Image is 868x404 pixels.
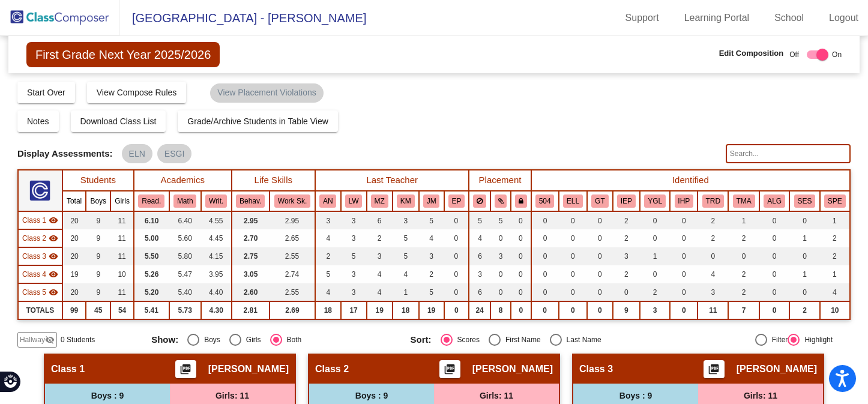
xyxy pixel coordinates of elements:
[187,116,328,126] span: Grade/Archive Students in Table View
[559,191,587,211] th: English Language Learner
[393,229,419,247] td: 5
[110,283,134,301] td: 11
[559,247,587,265] td: 0
[670,211,698,229] td: 0
[110,265,134,283] td: 10
[587,247,613,265] td: 0
[20,334,45,345] span: Hallway
[767,334,788,345] div: Filter
[707,363,721,380] mat-icon: picture_as_pdf
[201,301,232,319] td: 4.30
[444,229,469,247] td: 0
[110,211,134,229] td: 11
[270,301,315,319] td: 2.69
[453,334,480,345] div: Scores
[535,194,555,208] button: 504
[820,191,850,211] th: Speech Services only IEP
[169,211,201,229] td: 6.40
[134,247,169,265] td: 5.50
[702,194,724,208] button: TRD
[201,229,232,247] td: 4.45
[559,265,587,283] td: 0
[17,82,75,103] button: Start Over
[559,301,587,319] td: 0
[134,301,169,319] td: 5.41
[759,247,789,265] td: 0
[18,229,62,247] td: Casey Amsden - No Class Name
[613,211,640,229] td: 2
[22,251,46,262] span: Class 3
[315,191,341,211] th: Andrea Neva
[469,301,490,319] td: 24
[62,265,86,283] td: 19
[704,360,725,378] button: Print Students Details
[341,191,367,211] th: Liz Wallace
[341,247,367,265] td: 5
[18,265,62,283] td: Kerry Holubar - No Class Name
[341,229,367,247] td: 3
[18,301,62,319] td: TOTALS
[80,116,157,126] span: Download Class List
[444,265,469,283] td: 0
[208,363,289,375] span: [PERSON_NAME]
[138,194,164,208] button: Read.
[27,116,49,126] span: Notes
[367,265,393,283] td: 4
[345,194,363,208] button: LW
[444,301,469,319] td: 0
[511,229,531,247] td: 0
[86,283,110,301] td: 9
[490,211,511,229] td: 5
[110,229,134,247] td: 11
[367,301,393,319] td: 19
[201,247,232,265] td: 4.15
[27,88,65,97] span: Start Over
[444,211,469,229] td: 0
[670,301,698,319] td: 0
[232,301,270,319] td: 2.81
[640,247,670,265] td: 1
[587,301,613,319] td: 0
[393,191,419,211] th: Kaylee Mann
[232,265,270,283] td: 3.05
[86,229,110,247] td: 9
[232,211,270,229] td: 2.95
[469,211,490,229] td: 5
[341,265,367,283] td: 3
[62,229,86,247] td: 20
[511,265,531,283] td: 0
[587,191,613,211] th: Gifted and Talented
[169,265,201,283] td: 5.47
[232,247,270,265] td: 2.75
[17,110,59,132] button: Notes
[71,110,166,132] button: Download Class List
[232,283,270,301] td: 2.60
[490,265,511,283] td: 0
[640,211,670,229] td: 0
[800,334,833,345] div: Highlight
[282,334,302,345] div: Both
[110,247,134,265] td: 11
[670,247,698,265] td: 0
[670,283,698,301] td: 0
[698,247,728,265] td: 0
[173,194,196,208] button: Math
[419,211,444,229] td: 5
[439,360,460,378] button: Print Students Details
[134,265,169,283] td: 5.26
[613,229,640,247] td: 2
[824,194,846,208] button: SPE
[341,283,367,301] td: 3
[97,88,177,97] span: View Compose Rules
[789,49,799,60] span: Off
[698,301,728,319] td: 11
[367,191,393,211] th: Michele Zeidler
[49,216,58,225] mat-icon: visibility
[490,191,511,211] th: Keep with students
[122,144,152,163] mat-chip: ELN
[419,265,444,283] td: 2
[562,334,601,345] div: Last Name
[45,335,55,345] mat-icon: visibility_off
[110,191,134,211] th: Girls
[87,82,187,103] button: View Compose Rules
